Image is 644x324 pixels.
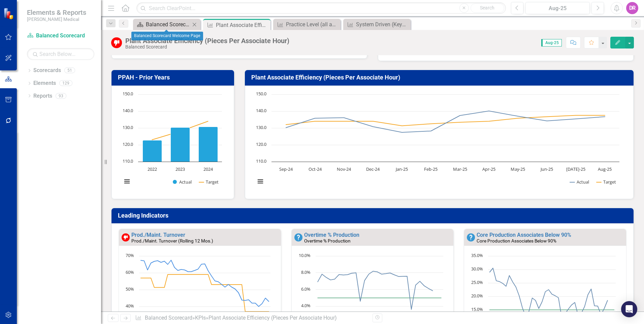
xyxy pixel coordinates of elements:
img: Below Target [122,233,130,241]
small: [PERSON_NAME] Medical [27,17,86,22]
div: 51 [64,68,75,73]
button: DR [626,2,638,14]
path: 2023, 130.3. Actual. [171,127,190,162]
text: May-25 [511,166,525,172]
text: Nov-24 [337,166,351,172]
div: Practice Level (all accts except Key/Major) Cust. Satisfaction [286,20,339,29]
text: 25.0% [471,279,483,285]
text: 15.0% [471,306,483,312]
div: Balanced Scorecard Welcome Page [131,32,203,40]
a: Balanced Scorecard Welcome Page [135,20,190,29]
g: Actual, series 1 of 2. Bar series with 3 bars. [143,127,218,162]
text: 120.0 [123,141,133,147]
path: 2022, 122.7. Actual. [143,140,162,162]
input: Search Below... [27,48,94,60]
g: Target, line 2 of 2 with 39 data points. [140,273,270,313]
text: 2022 [148,166,157,172]
text: 130.0 [256,124,266,130]
a: Prod./Maint. Turnover [131,232,185,238]
div: Aug-25 [528,4,587,12]
div: Plant Associate Efficiency (Pieces Per Associate Hour) [208,315,337,321]
text: Oct-24 [308,166,322,172]
span: Search [480,5,494,10]
a: Balanced Scorecard [27,32,94,40]
small: Overtime % Production [304,238,351,244]
text: 110.0 [256,158,266,164]
div: Plant Associate Efficiency (Pieces Per Associate Hour) [125,37,289,44]
button: View chart menu, Chart [122,177,132,186]
text: Apr-25 [482,166,495,172]
a: Practice Level (all accts except Key/Major) Cust. Satisfaction [275,20,339,29]
div: Balanced Scorecard [125,44,289,50]
text: 140.0 [256,107,266,114]
button: Aug-25 [525,2,590,14]
text: 50% [126,286,134,292]
text: 130.0 [123,124,133,130]
a: Overtime % Production [304,232,359,238]
text: 150.0 [256,91,266,97]
div: Chart. Highcharts interactive chart. [119,91,227,192]
text: 35.0% [471,252,483,258]
button: Show Actual [173,179,192,185]
span: Elements & Reports [27,8,86,17]
div: Balanced Scorecard Welcome Page [146,20,190,29]
img: ClearPoint Strategy [3,8,15,20]
text: 60% [126,269,134,275]
text: 150.0 [123,91,133,97]
text: [DATE]-25 [566,166,585,172]
text: 140.0 [123,107,133,114]
text: 2023 [175,166,185,172]
a: Scorecards [33,67,61,74]
div: 93 [56,93,66,99]
svg: Interactive chart [252,91,623,192]
input: Search ClearPoint... [136,2,506,14]
a: Reports [33,92,52,100]
text: Jan-25 [395,166,408,172]
a: Balanced Scorecard [145,315,192,321]
text: Sep-24 [279,166,293,172]
div: » » [135,314,367,322]
a: Elements [33,79,56,87]
text: 6.0% [301,286,311,292]
g: Target, line 2 of 2 with 39 data points. [488,309,616,311]
span: Aug-25 [541,39,562,46]
a: Core Production Associates Below 90% [477,232,571,238]
img: No Information [467,233,475,241]
text: Feb-25 [424,166,438,172]
a: System Driven (Key/Major) Account Cust. Satisfaction [345,20,409,29]
small: Prod./Maint. Turnover (Rolling 12 Mos.) [131,238,213,244]
text: Dec-24 [366,166,380,172]
text: Jun-25 [540,166,553,172]
button: View chart menu, Chart [256,177,265,186]
text: 2024 [203,166,213,172]
text: Mar-25 [453,166,467,172]
g: Target, line 2 of 2 with 30 data points. [316,296,442,299]
text: 4.0% [301,302,311,309]
img: No Information [294,233,302,241]
div: 129 [59,80,72,86]
div: System Driven (Key/Major) Account Cust. Satisfaction [356,20,409,29]
text: 110.0 [123,158,133,164]
button: Show Actual [570,179,589,185]
text: Aug-25 [598,166,612,172]
text: 10.0% [299,252,311,258]
div: Chart. Highcharts interactive chart. [252,91,627,192]
text: 70% [126,252,134,258]
text: 8.0% [301,269,311,275]
button: Search [471,3,504,13]
h3: Plant Associate Efficiency (Pieces Per Associate Hour) [251,74,630,81]
div: Open Intercom Messenger [621,301,637,317]
text: 120.0 [256,141,266,147]
text: 30.0% [471,266,483,272]
text: 40% [126,303,134,309]
text: 20.0% [471,293,483,299]
path: 2024, 130.8. Actual. [199,127,218,162]
img: Below Target [111,37,122,48]
h3: Leading Indicators [118,212,630,219]
div: Plant Associate Efficiency (Pieces Per Associate Hour) [216,21,269,29]
a: KPIs [195,315,206,321]
small: Core Production Associates Below 90% [477,238,556,244]
h3: PPAH - Prior Years [118,74,230,81]
button: Show Target [199,179,219,185]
